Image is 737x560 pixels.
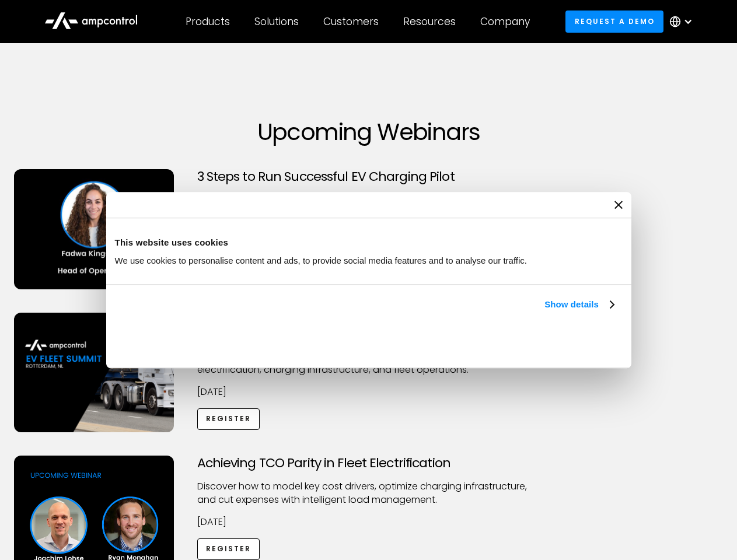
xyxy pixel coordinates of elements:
[197,480,540,506] p: Discover how to model key cost drivers, optimize charging infrastructure, and cut expenses with i...
[254,15,299,28] div: Solutions
[544,297,613,311] a: Show details
[323,15,379,28] div: Customers
[614,201,623,209] button: Close banner
[115,236,623,250] div: This website uses cookies
[186,15,230,28] div: Products
[197,386,540,398] p: [DATE]
[197,408,260,430] a: Register
[450,325,618,359] button: Okay
[197,538,260,560] a: Register
[565,10,663,32] a: Request a demo
[480,15,530,28] div: Company
[403,15,456,28] div: Resources
[115,256,528,265] span: We use cookies to personalise content and ads, to provide social media features and to analyse ou...
[14,118,724,146] h1: Upcoming Webinars
[197,456,540,471] h3: Achieving TCO Parity in Fleet Electrification
[197,516,540,528] p: [DATE]
[197,169,540,184] h3: 3 Steps to Run Successful EV Charging Pilot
